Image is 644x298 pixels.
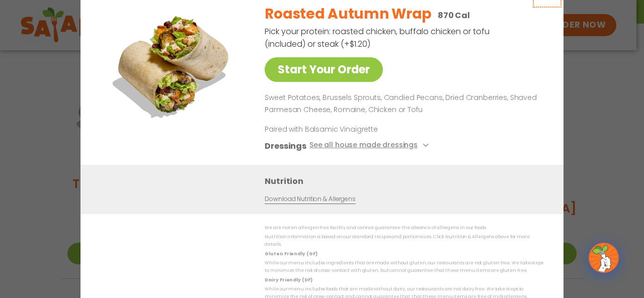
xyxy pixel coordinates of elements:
[265,92,539,116] p: Sweet Potatoes, Brussels Sprouts, Candied Pecans, Dried Cranberries, Shaved Parmesan Cheese, Roma...
[265,233,543,249] p: Nutrition information is based on our standard recipes and portion sizes. Click Nutrition & Aller...
[265,124,451,134] p: Paired with Balsamic Vinaigrette
[265,259,543,275] p: While our menu includes ingredients that are made without gluten, our restaurants are not gluten ...
[590,244,618,272] img: wpChatIcon
[265,276,312,282] strong: Dairy Friendly (DF)
[265,224,543,232] p: We are not an allergen free facility and cannot guarantee the absence of allergens in our foods.
[265,139,306,152] h3: Dressings
[265,250,317,256] strong: Gluten Friendly (GF)
[309,139,432,152] button: See all house made dressings
[265,174,548,187] h3: Nutrition
[265,57,383,82] a: Start Your Order
[265,25,491,50] p: Pick your protein: roasted chicken, buffalo chicken or tofu (included) or steak (+$1.20)
[438,9,470,22] p: 870 Cal
[265,194,355,204] a: Download Nutrition & Allergens
[265,4,432,25] h2: Roasted Autumn Wrap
